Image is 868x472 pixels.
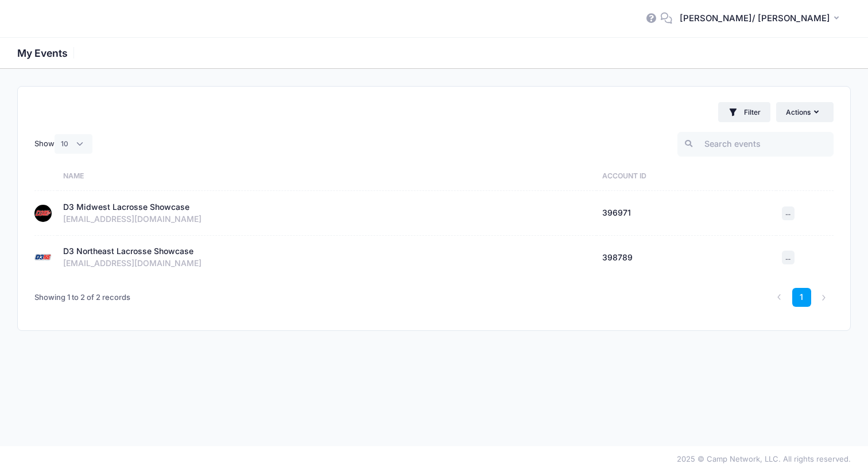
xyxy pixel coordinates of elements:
img: D3 Midwest Lacrosse Showcase [34,205,52,222]
div: Showing 1 to 2 of 2 records [34,284,130,311]
button: ... [782,251,795,264]
select: Show [55,134,92,154]
div: [EMAIL_ADDRESS][DOMAIN_NAME] [63,213,591,225]
button: [PERSON_NAME]/ [PERSON_NAME] [672,6,851,32]
th: Name: activate to sort column ascending [57,161,596,191]
div: D3 Midwest Lacrosse Showcase [63,201,189,213]
th: Account ID: activate to sort column ascending [596,161,776,191]
label: Show [34,134,92,154]
span: [PERSON_NAME]/ [PERSON_NAME] [680,12,830,25]
div: D3 Northeast Lacrosse Showcase [63,245,193,258]
img: D3 Northeast Lacrosse Showcase [34,249,52,266]
span: ... [785,209,790,217]
td: 396971 [596,191,776,236]
span: ... [785,253,790,262]
button: Actions [776,102,834,122]
div: [EMAIL_ADDRESS][DOMAIN_NAME] [63,258,591,270]
button: Filter [718,102,770,122]
td: 398789 [596,236,776,280]
h1: My Events [17,47,77,59]
input: Search events [677,132,834,157]
a: 1 [792,288,811,307]
button: ... [782,206,795,220]
span: 2025 © Camp Network, LLC. All rights reserved. [677,454,851,463]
